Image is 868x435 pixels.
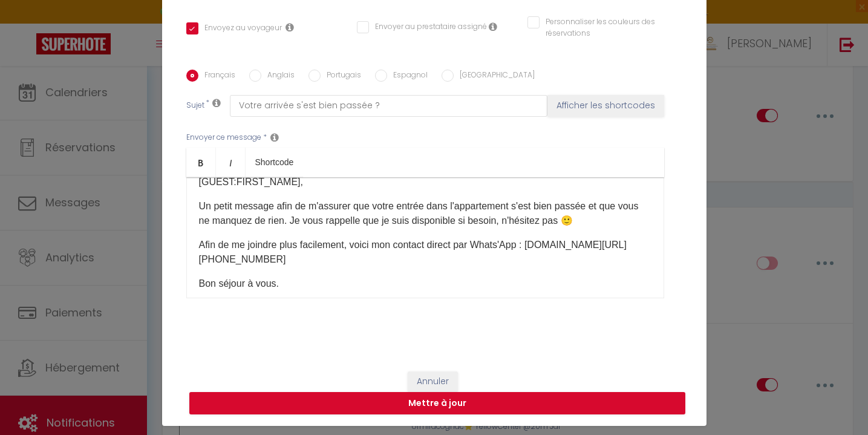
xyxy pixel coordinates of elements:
i: Envoyer au voyageur [286,22,294,32]
label: Espagnol [387,70,428,83]
label: Français [198,70,235,83]
div: ​ [186,177,664,298]
button: Mettre à jour [189,392,685,415]
p: [GUEST:FIRST_NAME], [199,175,651,189]
a: Bold [186,148,216,177]
button: Annuler [408,371,458,392]
button: Ouvrir le widget de chat LiveChat [10,5,46,41]
i: Subject [212,98,221,108]
button: Afficher les shortcodes [547,95,664,117]
p: Un petit message afin de m'assurer que votre entrée dans l'appartement s'est bien passée et que v... [199,199,651,228]
label: [GEOGRAPHIC_DATA] [454,70,535,83]
i: Message [270,132,279,142]
label: Anglais [261,70,295,83]
label: Portugais [321,70,361,83]
p: Afin de me joindre plus facilement, voici mon contact direct par Whats'App : [DOMAIN_NAME][URL][P... [199,238,651,267]
a: Shortcode [246,148,304,177]
i: Envoyer au prestataire si il est assigné [489,22,497,31]
label: Sujet [186,100,204,113]
p: Bon séjour à vous. [199,276,651,291]
label: Envoyez au voyageur [198,22,282,36]
label: Envoyer ce message [186,132,261,143]
a: Italic [216,148,246,177]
